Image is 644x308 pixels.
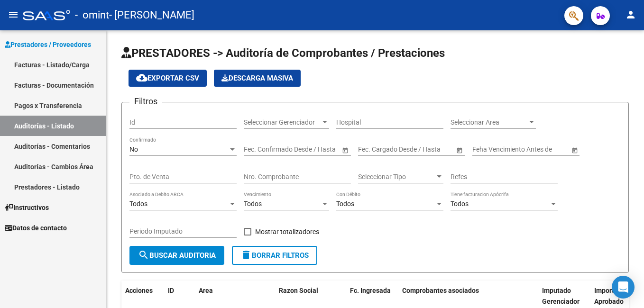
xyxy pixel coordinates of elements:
[125,287,153,294] span: Acciones
[136,74,199,82] span: Exportar CSV
[358,145,387,154] input: Start date
[244,145,273,154] input: Start date
[8,9,19,20] mat-icon: menu
[5,39,91,50] span: Prestadores / Proveedores
[451,200,469,208] span: Todos
[138,251,216,260] span: Buscar Auditoria
[75,5,109,26] span: - omint
[232,246,317,265] button: Borrar Filtros
[451,118,527,127] span: Seleccionar Area
[612,276,635,299] div: Open Intercom Messenger
[454,145,464,155] button: Open calendar
[221,74,293,82] span: Descarga Masiva
[109,5,194,26] span: - [PERSON_NAME]
[244,200,262,208] span: Todos
[350,287,391,294] span: Fc. Ingresada
[244,118,321,127] span: Seleccionar Gerenciador
[199,287,213,294] span: Area
[281,145,328,154] input: End date
[240,249,252,261] mat-icon: delete
[340,145,350,155] button: Open calendar
[570,145,580,155] button: Open calendar
[129,95,162,108] h3: Filtros
[129,70,207,87] button: Exportar CSV
[129,145,138,153] span: No
[625,9,636,20] mat-icon: person
[168,287,174,294] span: ID
[396,145,442,154] input: End date
[279,287,318,294] span: Razon Social
[214,70,301,87] app-download-masive: Descarga masiva de comprobantes (adjuntos)
[136,72,147,83] mat-icon: cloud_download
[5,223,67,233] span: Datos de contacto
[121,46,445,60] span: PRESTADORES -> Auditoría de Comprobantes / Prestaciones
[240,251,309,260] span: Borrar Filtros
[129,200,147,208] span: Todos
[5,202,49,213] span: Instructivos
[255,226,319,237] span: Mostrar totalizadores
[129,246,224,265] button: Buscar Auditoria
[214,70,301,87] button: Descarga Masiva
[138,249,149,261] mat-icon: search
[336,200,354,208] span: Todos
[542,287,580,305] span: Imputado Gerenciador
[358,173,435,181] span: Seleccionar Tipo
[402,287,479,294] span: Comprobantes asociados
[594,287,624,305] span: Importe Aprobado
